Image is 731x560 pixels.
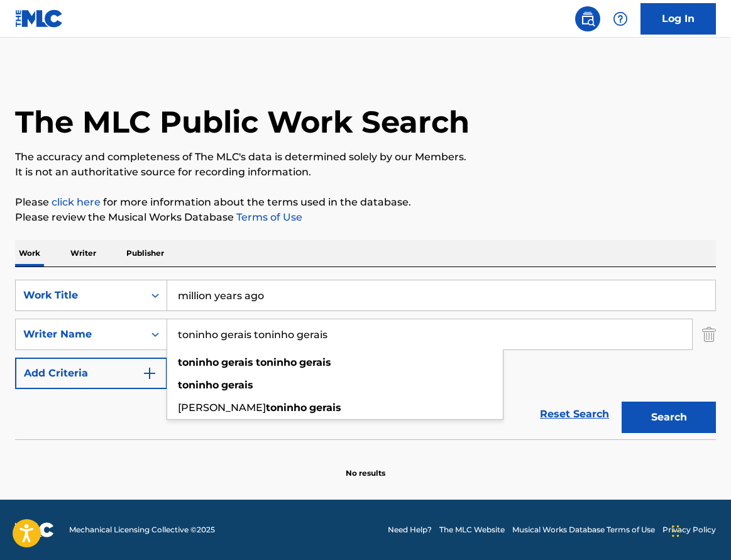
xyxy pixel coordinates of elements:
button: Search [622,402,716,433]
img: logo [15,522,54,537]
span: [PERSON_NAME] [178,402,266,414]
p: Please for more information about the terms used in the database. [15,195,716,210]
a: click here [52,196,101,208]
p: Writer [67,240,100,266]
p: It is not an authoritative source for recording information. [15,165,716,180]
div: Drag [672,512,679,550]
a: Terms of Use [234,211,302,223]
p: Please review the Musical Works Database [15,210,716,225]
a: Reset Search [534,400,615,428]
div: Writer Name [23,327,136,342]
a: Public Search [575,6,600,31]
span: Mechanical Licensing Collective © 2025 [69,524,215,535]
a: Need Help? [388,524,432,535]
strong: toninho [178,379,219,391]
p: No results [346,453,385,479]
strong: gerais [299,356,331,368]
iframe: Chat Widget [668,500,731,560]
div: Help [608,6,633,31]
h1: The MLC Public Work Search [15,103,470,141]
img: 9d2ae6d4665cec9f34b9.svg [142,366,157,381]
img: help [613,11,628,26]
p: Publisher [123,240,168,266]
strong: toninho [178,356,219,368]
a: Log In [640,3,716,35]
form: Search Form [15,280,716,439]
a: Musical Works Database Terms of Use [512,524,655,535]
strong: toninho [266,402,307,414]
p: The accuracy and completeness of The MLC's data is determined solely by our Members. [15,150,716,165]
p: Work [15,240,44,266]
strong: toninho [256,356,297,368]
a: Privacy Policy [662,524,716,535]
a: The MLC Website [439,524,505,535]
img: search [580,11,595,26]
strong: gerais [221,356,253,368]
img: MLC Logo [15,9,63,28]
button: Add Criteria [15,358,167,389]
strong: gerais [309,402,341,414]
div: Work Title [23,288,136,303]
img: Delete Criterion [702,319,716,350]
strong: gerais [221,379,253,391]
